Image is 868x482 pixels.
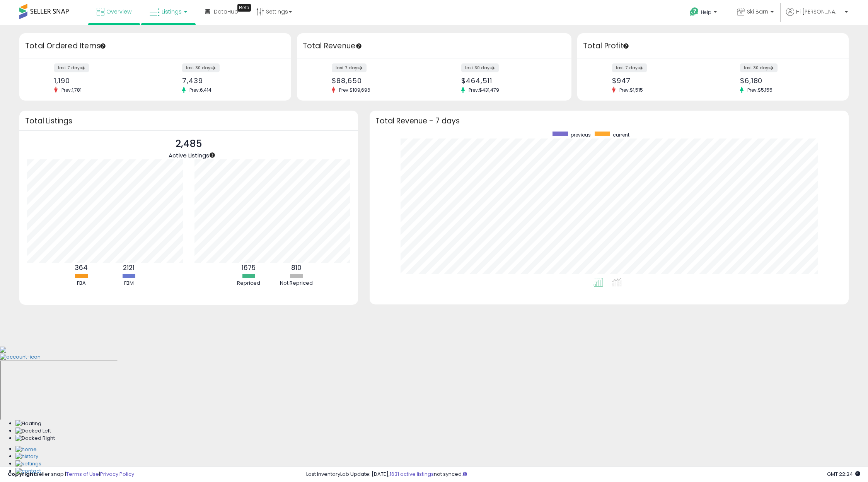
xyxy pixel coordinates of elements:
[461,63,499,72] label: last 30 days
[332,77,428,85] div: $88,650
[182,63,220,72] label: last 30 days
[58,87,85,93] span: Prev: 1,781
[571,132,591,138] span: previous
[740,63,778,72] label: last 30 days
[796,8,842,15] span: Hi [PERSON_NAME]
[15,460,41,468] img: Settings
[291,263,302,272] b: 810
[612,63,647,72] label: last 7 days
[209,152,216,159] div: Tooltip anchor
[169,151,209,159] span: Active Listings
[355,43,362,50] div: Tooltip anchor
[744,87,776,93] span: Prev: $5,155
[15,435,55,442] img: Docked Right
[25,118,352,124] h3: Total Listings
[740,77,835,85] div: $6,180
[162,8,182,15] span: Listings
[335,87,374,93] span: Prev: $109,696
[684,1,725,25] a: Help
[237,4,251,12] div: Tooltip anchor
[214,8,238,15] span: DataHub
[689,7,699,17] i: Get Help
[273,280,319,287] div: Not Repriced
[15,420,41,427] img: Floating
[303,41,566,51] h3: Total Revenue
[465,87,503,93] span: Prev: $431,479
[25,41,285,51] h3: Total Ordered Items
[15,446,37,453] img: Home
[106,280,152,287] div: FBM
[461,77,558,85] div: $464,511
[123,263,135,272] b: 2121
[242,263,256,272] b: 1675
[583,41,843,51] h3: Total Profit
[54,77,149,85] div: 1,190
[612,77,707,85] div: $947
[616,87,647,93] span: Prev: $1,515
[747,8,768,15] span: Ski Barn
[99,43,106,50] div: Tooltip anchor
[75,263,88,272] b: 364
[375,118,843,124] h3: Total Revenue - 7 days
[786,8,848,25] a: Hi [PERSON_NAME]
[15,468,41,475] img: Contact
[106,8,131,15] span: Overview
[58,280,104,287] div: FBA
[613,132,629,138] span: current
[701,9,711,15] span: Help
[54,63,89,72] label: last 7 days
[186,87,215,93] span: Prev: 6,414
[332,63,367,72] label: last 7 days
[169,137,209,151] p: 2,485
[622,43,629,50] div: Tooltip anchor
[15,453,38,460] img: History
[15,427,51,435] img: Docked Left
[182,77,277,85] div: 7,439
[225,280,272,287] div: Repriced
